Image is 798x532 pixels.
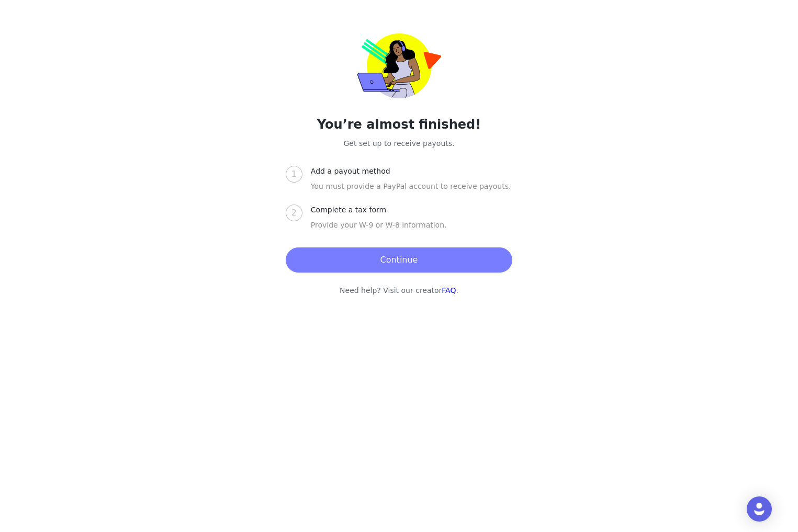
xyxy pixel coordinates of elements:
[311,181,512,205] div: You must provide a PayPal account to receive payouts.
[357,33,441,98] img: trolley-payout-onboarding.png
[229,115,569,134] h2: You’re almost finished!
[442,286,456,295] a: FAQ
[291,169,297,179] span: 1
[229,285,569,296] p: Need help? Visit our creator .
[291,208,297,218] span: 2
[311,205,395,216] div: Complete a tax form
[311,220,512,243] div: Provide your W-9 or W-8 information.
[311,166,399,177] div: Add a payout method
[747,496,772,522] div: Open Intercom Messenger
[229,138,569,149] p: Get set up to receive payouts.
[286,247,512,273] button: Continue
